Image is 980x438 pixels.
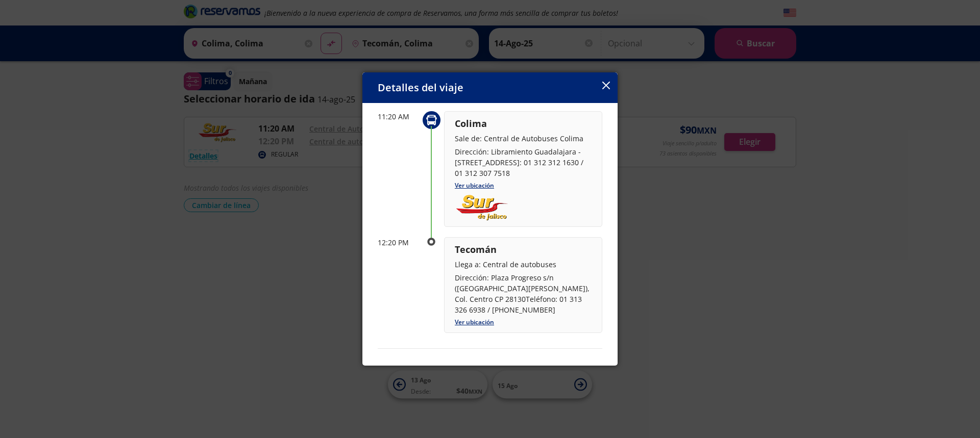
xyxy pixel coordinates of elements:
[378,237,419,248] p: 12:20 PM
[455,194,509,221] img: Logo_Sur-de-Jalisco.png
[455,146,592,178] p: Dirección: Libramiento Guadalajara - [STREET_ADDRESS]: 01 312 312 1630 / 01 312 307 7518
[455,259,592,270] p: Llega a: Central de autobuses
[455,181,494,190] a: Ver ubicación
[455,243,592,256] p: Tecomán
[455,318,494,326] a: Ver ubicación
[378,364,602,376] p: Amenidades y servicios
[455,117,592,131] p: Colima
[378,111,419,122] p: 11:20 AM
[455,272,592,315] p: Dirección: Plaza Progreso s/n ([GEOGRAPHIC_DATA][PERSON_NAME]), Col. Centro CP 28130Teléfono: 01 ...
[455,133,592,144] p: Sale de: Central de Autobuses Colima
[378,80,463,95] p: Detalles del viaje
